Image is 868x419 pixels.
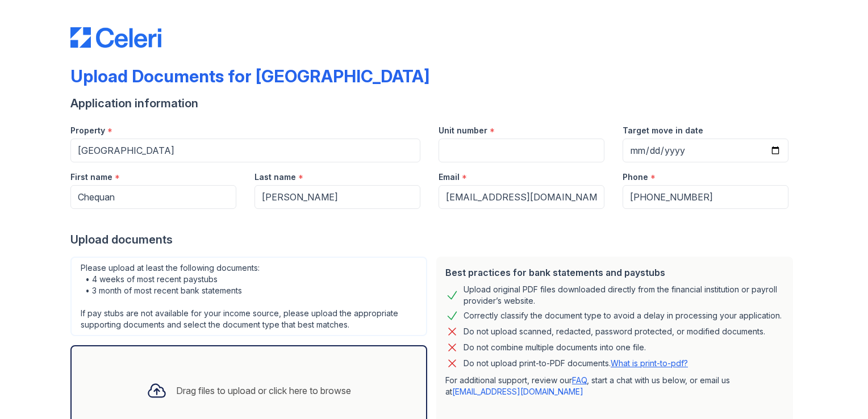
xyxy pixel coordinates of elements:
div: Application information [70,95,798,111]
div: Best practices for bank statements and paystubs [445,266,784,279]
div: Correctly classify the document type to avoid a delay in processing your application. [464,309,782,322]
div: Upload Documents for [GEOGRAPHIC_DATA] [70,66,429,86]
p: For additional support, review our , start a chat with us below, or email us at [445,375,784,397]
a: FAQ [572,375,587,385]
div: Drag files to upload or click here to browse [176,384,351,397]
div: Upload original PDF files downloaded directly from the financial institution or payroll provider’... [464,284,784,307]
a: [EMAIL_ADDRESS][DOMAIN_NAME] [452,387,583,396]
label: Phone [623,171,648,183]
div: Do not combine multiple documents into one file. [464,341,646,354]
label: Last name [254,171,296,183]
label: Unit number [439,125,487,136]
img: CE_Logo_Blue-a8612792a0a2168367f1c8372b55b34899dd931a85d93a1a3d3e32e68fde9ad4.png [70,27,161,48]
label: First name [70,171,112,183]
a: What is print-to-pdf? [611,358,688,368]
label: Target move in date [623,125,703,136]
p: Do not upload print-to-PDF documents. [464,358,688,369]
label: Email [439,171,460,183]
div: Upload documents [70,232,798,248]
div: Please upload at least the following documents: • 4 weeks of most recent paystubs • 3 month of mo... [70,257,427,336]
div: Do not upload scanned, redacted, password protected, or modified documents. [464,325,765,338]
label: Property [70,125,105,136]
